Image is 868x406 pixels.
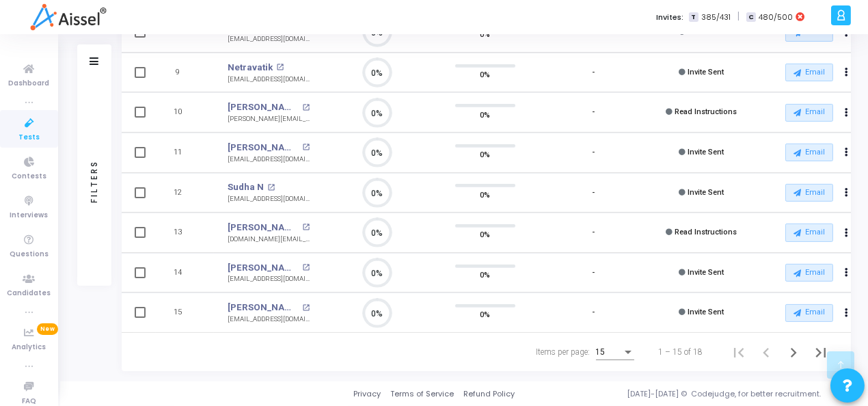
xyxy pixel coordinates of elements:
[302,144,310,151] mat-icon: open_in_new
[8,288,51,299] span: Candidates
[228,100,299,114] a: [PERSON_NAME] W
[688,188,724,197] span: Invite Sent
[228,234,310,245] div: [DOMAIN_NAME][EMAIL_ADDRESS][DOMAIN_NAME]
[228,180,264,194] a: Sudha N
[515,388,851,400] div: [DATE]-[DATE] © Codejudge, for better recruitment.
[725,338,752,366] button: First page
[785,64,833,81] button: Email
[537,346,591,358] div: Items per page:
[837,143,856,162] button: Actions
[746,12,755,23] span: C
[596,348,634,357] mat-select: Items per page:
[675,107,737,116] span: Read Instructions
[785,304,833,322] button: Email
[37,323,58,335] span: New
[156,293,214,333] td: 15
[480,268,491,282] span: 0%
[837,183,856,202] button: Actions
[228,194,310,204] div: [EMAIL_ADDRESS][DOMAIN_NAME]
[785,144,833,161] button: Email
[780,338,807,366] button: Next page
[807,338,835,366] button: Last page
[592,307,595,319] div: -
[837,103,856,122] button: Actions
[592,187,595,199] div: -
[228,154,310,165] div: [EMAIL_ADDRESS][DOMAIN_NAME]
[463,388,515,400] a: Refund Policy
[12,342,46,353] span: Analytics
[268,184,275,191] mat-icon: open_in_new
[228,261,299,275] a: [PERSON_NAME]
[228,274,310,284] div: [EMAIL_ADDRESS][DOMAIN_NAME]
[480,148,491,161] span: 0%
[302,264,310,271] mat-icon: open_in_new
[302,304,310,312] mat-icon: open_in_new
[156,253,214,293] td: 14
[592,267,595,279] div: -
[785,104,833,122] button: Email
[18,132,40,144] span: Tests
[277,64,284,71] mat-icon: open_in_new
[156,53,214,93] td: 9
[480,187,491,201] span: 0%
[228,114,310,124] div: [PERSON_NAME][EMAIL_ADDRESS][DOMAIN_NAME]
[10,249,49,260] span: Questions
[12,171,46,182] span: Contests
[480,308,491,321] span: 0%
[592,107,595,118] div: -
[785,264,833,282] button: Email
[592,67,595,79] div: -
[785,224,833,241] button: Email
[156,92,214,133] td: 10
[228,34,310,44] div: [EMAIL_ADDRESS][DOMAIN_NAME]
[353,388,381,400] a: Privacy
[480,68,491,81] span: 0%
[688,68,724,77] span: Invite Sent
[837,263,856,282] button: Actions
[480,107,491,121] span: 0%
[688,148,724,157] span: Invite Sent
[592,147,595,159] div: -
[837,224,856,243] button: Actions
[737,10,740,24] span: |
[30,3,106,31] img: logo
[688,308,724,316] span: Invite Sent
[592,227,595,239] div: -
[302,224,310,231] mat-icon: open_in_new
[228,141,299,154] a: [PERSON_NAME] T
[752,338,780,366] button: Previous page
[390,388,454,400] a: Terms of Service
[156,213,214,253] td: 13
[228,314,310,325] div: [EMAIL_ADDRESS][DOMAIN_NAME]
[302,104,310,111] mat-icon: open_in_new
[656,12,683,23] label: Invites:
[9,78,50,90] span: Dashboard
[659,346,703,358] div: 1 – 15 of 18
[688,268,724,277] span: Invite Sent
[689,12,698,23] span: T
[759,12,793,23] span: 480/500
[837,303,856,323] button: Actions
[228,301,299,314] a: [PERSON_NAME]
[837,63,856,82] button: Actions
[480,228,491,241] span: 0%
[10,210,49,221] span: Interviews
[156,133,214,173] td: 11
[156,173,214,213] td: 12
[88,107,100,258] div: Filters
[701,12,731,23] span: 385/431
[228,221,299,234] a: [PERSON_NAME]
[228,61,273,75] a: Netravatik
[675,228,737,236] span: Read Instructions
[228,75,310,85] div: [EMAIL_ADDRESS][DOMAIN_NAME]
[596,347,606,357] span: 15
[785,184,833,202] button: Email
